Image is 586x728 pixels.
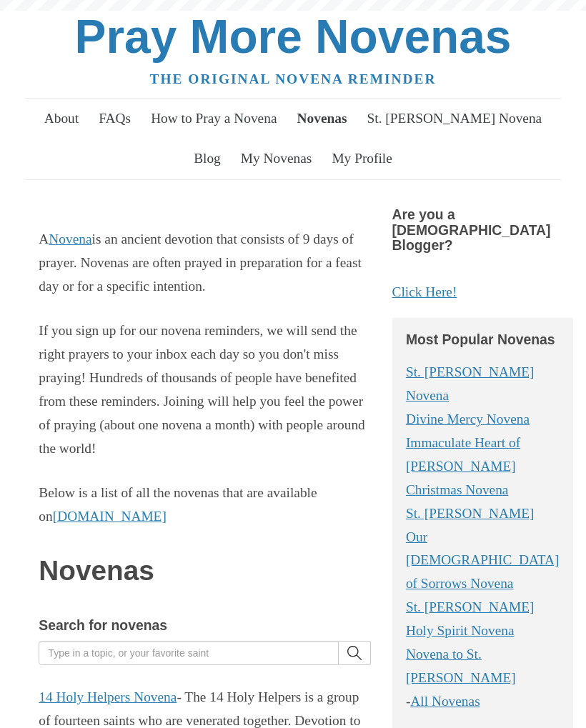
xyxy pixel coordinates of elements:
a: About [36,99,87,139]
a: St. [PERSON_NAME] Novena [406,364,535,403]
p: A is an ancient devotion that consists of 9 days of prayer. Novenas are often prayed in preparati... [39,228,370,299]
a: Novena to St. [PERSON_NAME] [406,647,516,685]
a: Blog [186,139,229,179]
a: St. [PERSON_NAME] [406,599,535,614]
a: Novenas [289,99,355,139]
p: If you sign up for our novena reminders, we will send the right prayers to your inbox each day so... [39,319,370,460]
h4: Are you a [DEMOGRAPHIC_DATA] Blogger? [392,207,573,253]
a: How to Pray a Novena [143,99,286,139]
a: Our [DEMOGRAPHIC_DATA] of Sorrows Novena [406,529,560,592]
p: Below is a list of all the novenas that are available on [39,482,370,529]
a: [DOMAIN_NAME] [53,509,167,524]
h4: Most Popular Novenas [406,332,560,347]
label: Search for novenas [39,614,167,637]
a: St. [PERSON_NAME] Novena [359,99,550,139]
a: Christmas Novena [406,482,509,497]
li: - [406,690,560,714]
a: Divine Mercy Novena [406,412,530,427]
a: 14 Holy Helpers Novena [39,689,177,704]
a: Immaculate Heart of [PERSON_NAME] [406,435,520,474]
a: My Profile [324,139,401,179]
a: The original novena reminder [150,71,437,86]
button: search [339,641,371,665]
input: Type in a topic, or your favorite saint [39,641,338,665]
a: All Novenas [410,694,480,709]
a: Click Here! [392,281,573,304]
h1: Novenas [39,556,370,587]
a: St. [PERSON_NAME] [406,506,535,521]
a: Novena [49,231,91,246]
a: FAQs [91,99,139,139]
a: Holy Spirit Novena [406,623,515,638]
a: Pray More Novenas [75,10,512,63]
a: My Novenas [232,139,320,179]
